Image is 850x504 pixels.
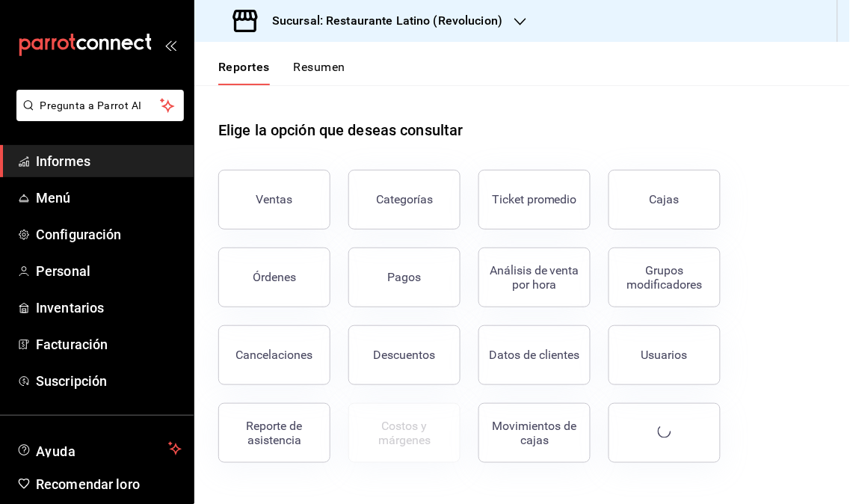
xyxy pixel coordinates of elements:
[609,170,721,230] button: Cajas
[36,263,90,279] font: Personal
[609,248,721,307] button: Grupos modificadores
[218,170,330,230] button: Ventas
[348,325,461,385] button: Descuentos
[218,325,330,385] button: Cancelaciones
[650,192,680,206] div: Cajas
[388,270,422,284] div: Pagos
[36,300,104,316] font: Inventarios
[374,348,436,362] div: Descuentos
[228,419,321,447] div: Reporte de asistencia
[40,99,142,111] font: Pregunta a Parrot AI
[218,60,345,85] div: navigation tabs
[260,12,502,30] h3: Sucursal: Restaurante Latino (Revolucion)
[218,119,464,141] h1: Elige la opción que deseas consultar
[236,348,313,362] div: Cancelaciones
[492,192,577,206] div: Ticket promedio
[164,39,176,51] button: abrir_cajón_menú
[36,227,122,242] font: Configuración
[641,348,688,362] div: Usuarios
[618,263,711,292] div: Grupos modificadores
[488,419,581,447] div: Movimientos de cajas
[348,403,461,463] button: Contrata inventarios para ver este reporte
[256,192,293,206] div: Ventas
[36,476,140,492] font: Recomendar loro
[253,270,296,284] div: Órdenes
[478,170,591,230] button: Ticket promedio
[609,325,721,385] button: Usuarios
[488,263,581,292] div: Análisis de venta por hora
[36,336,108,352] font: Facturación
[16,90,184,121] button: Pregunta a Parrot AI
[348,170,461,230] button: Categorías
[36,153,90,169] font: Informes
[490,348,580,362] div: Datos de clientes
[478,325,591,385] button: Datos de clientes
[10,108,184,124] a: Pregunta a Parrot AI
[36,373,107,389] font: Suscripción
[294,60,345,85] button: Resumen
[218,403,330,463] button: Reporte de asistencia
[376,192,433,206] div: Categorías
[358,419,451,447] div: Costos y márgenes
[36,443,76,459] font: Ayuda
[348,248,461,307] button: Pagos
[478,248,591,307] button: Análisis de venta por hora
[478,403,591,463] button: Movimientos de cajas
[218,248,330,307] button: Órdenes
[218,60,270,85] button: Reportes
[36,190,71,206] font: Menú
